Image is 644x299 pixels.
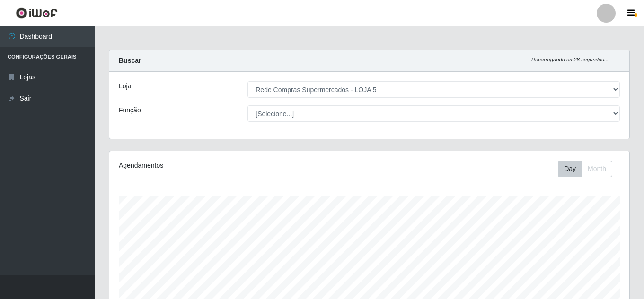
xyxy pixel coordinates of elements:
[119,105,141,115] label: Função
[119,81,131,91] label: Loja
[558,161,582,177] button: Day
[558,161,620,177] div: Toolbar with button groups
[119,57,141,64] strong: Buscar
[531,57,609,62] i: Recarregando em 28 segundos...
[582,161,612,177] button: Month
[16,7,58,19] img: CoreUI Logo
[558,161,612,177] div: First group
[119,161,319,171] div: Agendamentos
